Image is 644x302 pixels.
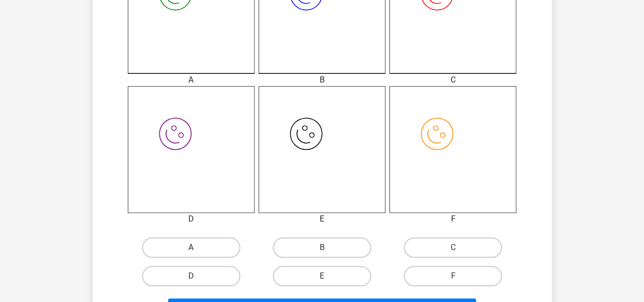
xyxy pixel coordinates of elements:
[120,74,262,86] div: A
[251,74,393,86] div: B
[273,237,371,258] label: B
[142,266,240,286] label: D
[404,237,502,258] label: C
[120,213,262,225] div: D
[404,266,502,286] label: F
[382,74,524,86] div: C
[273,266,371,286] label: E
[382,213,524,225] div: F
[142,237,240,258] label: A
[251,213,393,225] div: E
